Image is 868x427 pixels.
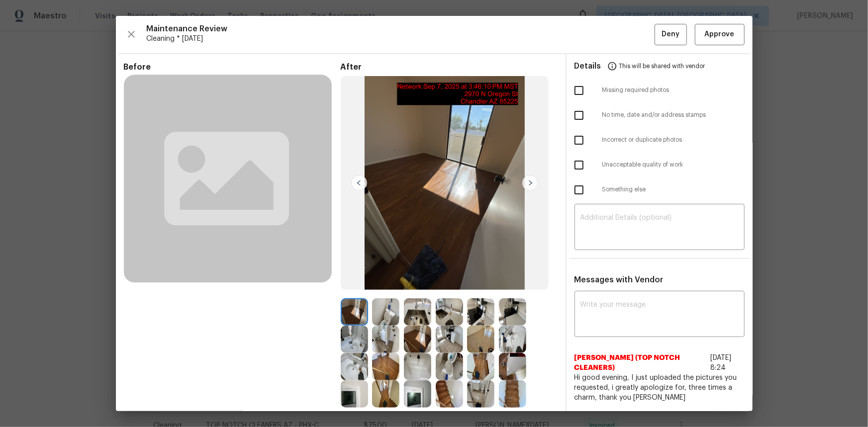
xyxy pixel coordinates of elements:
[124,62,341,72] span: Before
[602,161,745,169] span: Unacceptable quality of work
[695,24,745,45] button: Approve
[602,136,745,144] span: Incorrect or duplicate photos
[619,54,705,78] span: This will be shared with vendor
[147,24,655,34] span: Maintenance Review
[567,128,753,153] div: Incorrect or duplicate photos
[602,86,745,94] span: Missing required photos
[522,175,538,191] img: right-chevron-button-url
[575,54,601,78] span: Details
[567,103,753,128] div: No time, date and/or address stamps
[567,177,753,202] div: Something else
[147,34,655,44] span: Cleaning * [DATE]
[662,28,679,41] span: Deny
[710,354,731,371] span: [DATE] 8:24
[575,353,706,373] span: [PERSON_NAME] (TOP NOTCH CLEANERS)
[602,185,745,194] span: Something else
[705,28,735,41] span: Approve
[602,111,745,119] span: No time, date and/or address stamps
[575,373,745,403] span: Hi good evening, I just uploaded the pictures you requested, i greatly apologize for, three times...
[575,276,664,284] span: Messages with Vendor
[341,62,558,72] span: After
[351,175,367,191] img: left-chevron-button-url
[567,153,753,177] div: Unacceptable quality of work
[655,24,687,45] button: Deny
[575,411,634,421] span: [PERSON_NAME]
[567,78,753,103] div: Missing required photos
